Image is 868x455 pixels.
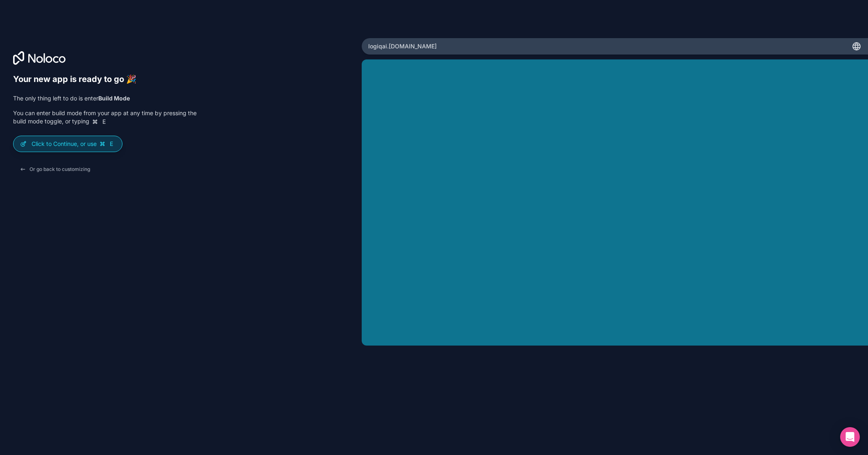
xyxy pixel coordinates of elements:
[13,74,197,84] h6: Your new app is ready to go 🎉
[101,118,107,125] span: E
[13,162,97,177] button: Or go back to customizing
[13,109,197,126] p: You can enter build mode from your app at any time by pressing the build mode toggle, or typing
[840,427,860,447] div: Open Intercom Messenger
[32,140,116,148] p: Click to Continue, or use
[98,95,130,102] strong: Build Mode
[362,59,868,346] iframe: App Preview
[13,94,197,102] p: The only thing left to do is enter
[108,141,115,147] span: E
[368,42,437,50] span: logiqai .[DOMAIN_NAME]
